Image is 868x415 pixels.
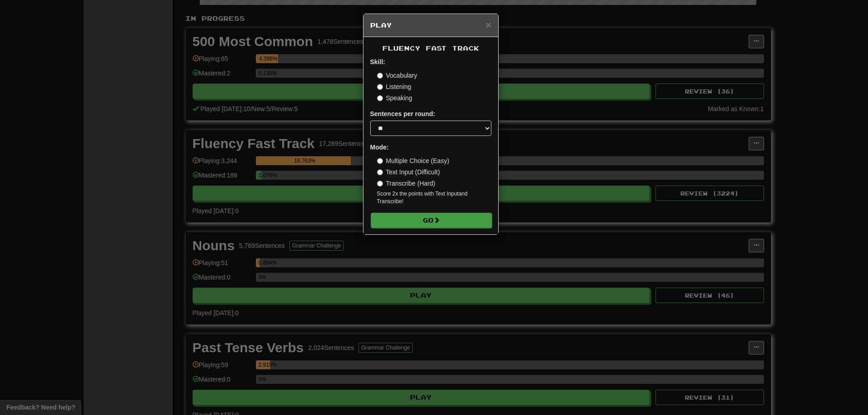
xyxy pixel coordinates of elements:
button: Close [486,20,491,29]
label: Speaking [377,93,412,103]
input: Transcribe (Hard) [377,181,383,187]
label: Sentences per round: [370,109,435,118]
input: Speaking [377,95,383,101]
span: × [486,19,491,30]
label: Text Input (Difficult) [377,168,440,177]
input: Multiple Choice (Easy) [377,158,383,164]
label: Vocabulary [377,71,417,80]
label: Multiple Choice (Easy) [377,156,449,165]
button: Go [371,213,492,228]
small: Score 2x the points with Text Input and Transcribe ! [377,190,491,205]
span: Fluency Fast Track [382,44,479,52]
label: Listening [377,82,411,91]
h5: Play [370,21,491,30]
strong: Mode: [370,144,389,151]
input: Vocabulary [377,73,383,79]
input: Text Input (Difficult) [377,169,383,175]
label: Transcribe (Hard) [377,179,435,188]
input: Listening [377,84,383,90]
strong: Skill: [370,58,385,65]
